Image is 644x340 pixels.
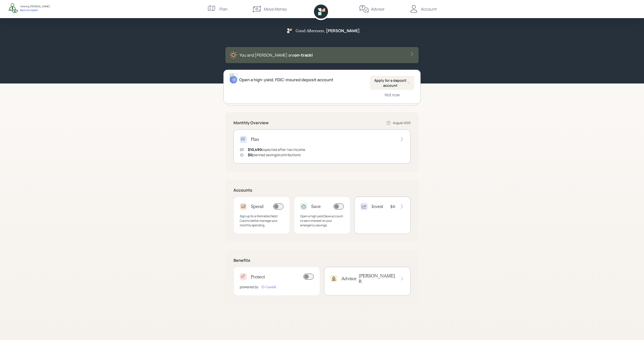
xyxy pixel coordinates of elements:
img: carefull-M2HCGCDH.digested.png [260,284,276,289]
h4: $0 [390,204,395,209]
div: Back to Copilot [20,8,50,12]
h4: Save [311,204,321,209]
div: Plan [219,6,228,12]
div: Open a high yield Save account to earn interest on your emergency savings. [300,214,344,228]
h5: [PERSON_NAME] [326,28,360,33]
h5: Accounts [233,188,411,193]
span: $0 [248,152,252,157]
span: on‑track! [294,52,313,58]
span: $10,490 [248,147,262,152]
div: Move Money [264,6,287,12]
img: sunny-XHVQM73Q.digested.png [229,51,237,59]
button: Apply for a deposit account [370,76,414,90]
div: Open a high-yield, FDIC-insured deposit account [239,77,333,83]
div: planned savings/contributions [248,152,301,157]
h4: Invest [372,204,383,209]
div: Apply for a deposit account [374,78,410,88]
h5: Monthly Overview [233,120,269,125]
h5: Good Afternoon , [296,28,325,33]
div: Viewing: [PERSON_NAME] [20,5,50,8]
div: You and [PERSON_NAME] are [239,52,313,58]
h5: Benefits [233,258,411,263]
h4: Advisor [341,276,357,281]
div: Advisor [371,6,385,12]
div: Sign up for a Retirable Debit Card to better manage your monthly spending. [240,214,284,228]
h4: Plan [251,137,259,142]
h4: Protect [251,274,265,280]
div: expected after-tax income [248,147,305,152]
h4: Spend [251,204,264,209]
img: michael-russo-headshot.png [230,73,237,83]
div: Account [421,6,437,12]
div: Not now [385,92,400,98]
div: August 2025 [393,121,411,125]
div: powered by [240,284,258,289]
h4: [PERSON_NAME] R [359,273,396,284]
